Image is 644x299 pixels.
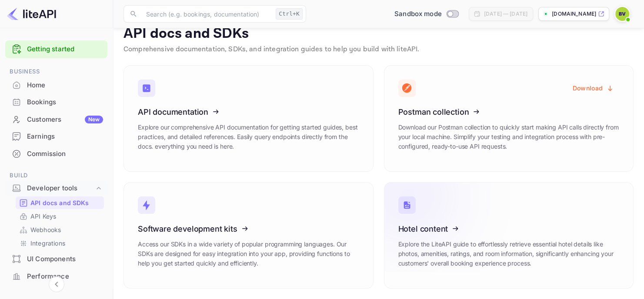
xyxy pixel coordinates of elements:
[19,239,100,248] a: Integrations
[16,210,104,223] div: API Keys
[552,10,596,18] p: [DOMAIN_NAME]
[7,7,56,21] img: LiteAPI logo
[5,251,107,267] a: UI Components
[123,182,374,289] a: Software development kitsAccess our SDKs in a wide variety of popular programming languages. Our ...
[398,107,620,116] h3: Postman collection
[5,77,107,93] a: Home
[27,149,103,159] div: Commission
[5,171,107,180] span: Build
[615,7,629,21] img: Bryce Veller
[138,224,359,233] h3: Software development kits
[27,272,103,282] div: Performance
[30,225,61,234] p: Webhooks
[30,212,56,221] p: API Keys
[85,116,103,123] div: New
[391,9,462,19] div: Switch to Production mode
[27,254,103,264] div: UI Components
[49,276,64,292] button: Collapse navigation
[27,44,103,54] a: Getting started
[123,65,374,172] a: API documentationExplore our comprehensive API documentation for getting started guides, best pra...
[398,123,620,151] p: Download our Postman collection to quickly start making API calls directly from your local machin...
[5,128,107,145] div: Earnings
[16,196,104,209] div: API docs and SDKs
[16,237,104,249] div: Integrations
[394,9,442,19] span: Sandbox mode
[138,107,359,116] h3: API documentation
[5,67,107,76] span: Business
[5,146,107,163] div: Commission
[5,77,107,94] div: Home
[27,132,103,142] div: Earnings
[123,25,634,43] p: API docs and SDKs
[5,111,107,127] a: CustomersNew
[30,198,89,207] p: API docs and SDKs
[27,97,103,107] div: Bookings
[276,8,303,20] div: Ctrl+K
[19,225,100,234] a: Webhooks
[19,198,100,207] a: API docs and SDKs
[484,10,527,18] div: [DATE] — [DATE]
[27,183,94,193] div: Developer tools
[5,268,107,285] div: Performance
[16,223,104,236] div: Webhooks
[5,251,107,268] div: UI Components
[138,123,359,151] p: Explore our comprehensive API documentation for getting started guides, best practices, and detai...
[5,94,107,111] div: Bookings
[19,212,100,221] a: API Keys
[5,268,107,284] a: Performance
[27,115,103,125] div: Customers
[5,94,107,110] a: Bookings
[5,40,107,58] div: Getting started
[5,111,107,128] div: CustomersNew
[5,181,107,196] div: Developer tools
[384,182,634,289] a: Hotel contentExplore the LiteAPI guide to effortlessly retrieve essential hotel details like phot...
[567,80,619,96] button: Download
[141,5,272,23] input: Search (e.g. bookings, documentation)
[27,80,103,90] div: Home
[5,146,107,162] a: Commission
[5,128,107,144] a: Earnings
[123,44,634,55] p: Comprehensive documentation, SDKs, and integration guides to help you build with liteAPI.
[30,239,65,248] p: Integrations
[138,239,359,268] p: Access our SDKs in a wide variety of popular programming languages. Our SDKs are designed for eas...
